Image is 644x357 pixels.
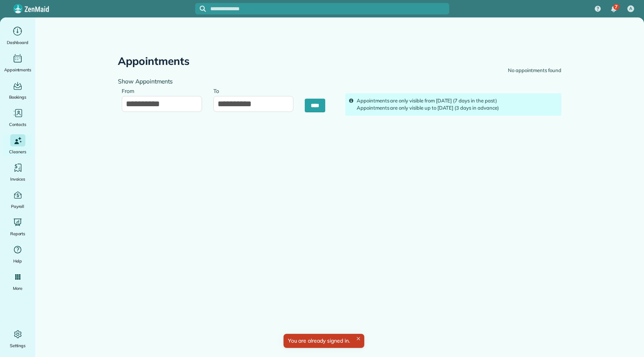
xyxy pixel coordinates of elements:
[13,257,22,265] span: Help
[11,203,25,210] span: Payroll
[3,189,32,210] a: Payroll
[606,1,622,17] div: 7 unread notifications
[357,97,558,105] div: Appointments are only visible from [DATE] (7 days in the past)
[213,83,223,98] label: To
[10,342,26,349] span: Settings
[615,4,617,10] span: 7
[9,93,27,101] span: Bookings
[3,134,32,156] a: Cleaners
[508,67,561,74] div: No appointments found
[3,25,32,46] a: Dashboard
[4,66,31,74] span: Appointments
[200,6,206,12] svg: Focus search
[118,55,190,67] h2: Appointments
[3,328,32,349] a: Settings
[3,216,32,237] a: Reports
[7,39,28,46] span: Dashboard
[357,104,558,112] div: Appointments are only visible up to [DATE] (3 days in advance)
[3,80,32,101] a: Bookings
[118,78,334,85] h4: Show Appointments
[10,175,25,183] span: Invoices
[10,230,25,237] span: Reports
[13,285,22,292] span: More
[3,107,32,128] a: Contacts
[9,148,26,156] span: Cleaners
[3,52,32,74] a: Appointments
[283,334,364,348] div: You are already signed in.
[122,83,138,98] label: From
[9,121,26,128] span: Contacts
[3,244,32,265] a: Help
[629,6,632,12] span: A
[195,6,206,12] button: Focus search
[3,162,32,183] a: Invoices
